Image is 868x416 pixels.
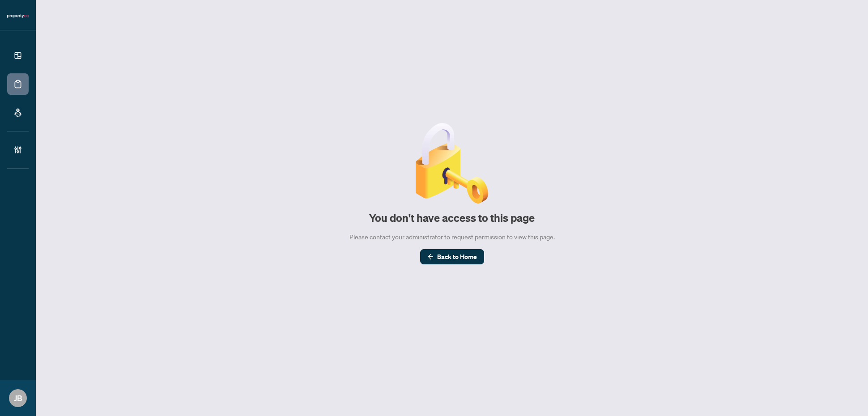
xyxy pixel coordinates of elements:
h2: You don't have access to this page [369,211,535,225]
span: JB [14,392,22,404]
span: Back to Home [437,250,477,264]
img: Null State Icon [412,123,492,204]
div: Please contact your administrator to request permission to view this page. [349,232,555,242]
span: arrow-left [427,254,434,260]
button: Back to Home [420,249,484,264]
img: logo [7,13,29,19]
